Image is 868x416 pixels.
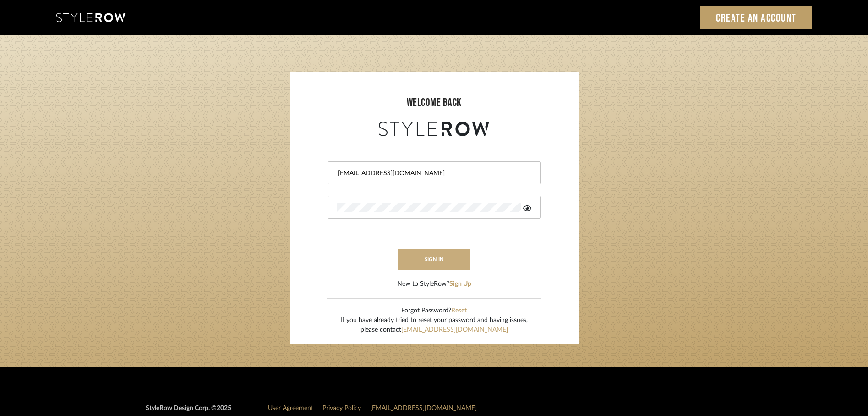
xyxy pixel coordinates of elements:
button: sign in [398,249,471,270]
a: User Agreement [268,405,313,411]
a: Create an Account [700,6,812,29]
input: Email Address [337,169,529,178]
button: Reset [451,306,467,316]
a: [EMAIL_ADDRESS][DOMAIN_NAME] [370,405,477,411]
div: New to StyleRow? [397,279,471,289]
div: welcome back [299,94,569,111]
div: Forgot Password? [340,306,528,316]
a: [EMAIL_ADDRESS][DOMAIN_NAME] [401,327,508,333]
div: If you have already tried to reset your password and having issues, please contact [340,316,528,335]
button: Sign Up [449,279,471,289]
a: Privacy Policy [322,405,361,411]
